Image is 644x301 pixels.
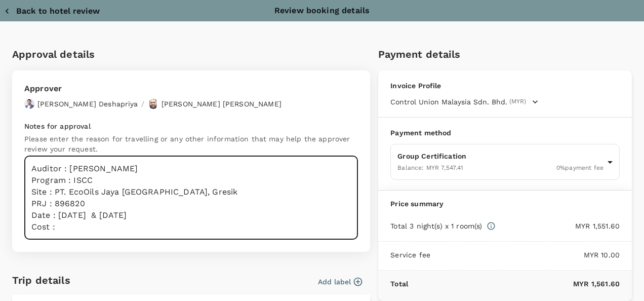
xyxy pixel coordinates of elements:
h6: Approval details [12,46,370,62]
p: Notes for approval [24,121,358,131]
span: Control Union Malaysia Sdn. Bhd. [390,97,507,107]
p: / [141,99,144,109]
p: Service fee [390,250,430,260]
img: avatar-67a5bcb800f47.png [24,99,34,109]
p: Total [390,279,408,289]
h6: Trip details [12,272,70,288]
h6: Payment details [378,46,632,62]
textarea: Auditor : [PERSON_NAME] Program : ISCC Site : PT. EcoOils Jaya [GEOGRAPHIC_DATA], Gresik PRJ : 89... [24,156,358,240]
p: Please enter the reason for travelling or any other information that may help the approver review... [24,134,358,154]
p: Payment method [390,128,620,138]
button: Add label [318,277,362,287]
p: Price summary [390,199,620,209]
button: Back to hotel review [4,6,100,16]
img: avatar-67b4218f54620.jpeg [148,99,158,109]
p: Review booking details [274,5,370,17]
p: Approver [24,83,281,95]
p: MYR 1,551.60 [496,221,620,231]
div: Group CertificationBalance: MYR 7,547.410%payment fee [390,144,620,180]
p: [PERSON_NAME] [PERSON_NAME] [162,99,281,109]
button: Control Union Malaysia Sdn. Bhd.(MYR) [390,97,538,107]
p: Group Certification [397,151,603,161]
p: Invoice Profile [390,81,620,91]
p: Total 3 night(s) x 1 room(s) [390,221,482,231]
p: MYR 1,561.60 [408,279,620,289]
span: Balance : MYR 7,547.41 [397,164,463,171]
p: [PERSON_NAME] Deshapriya [37,99,138,109]
span: 0 % payment fee [556,164,603,171]
p: MYR 10.00 [430,250,620,260]
span: (MYR) [509,97,526,107]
